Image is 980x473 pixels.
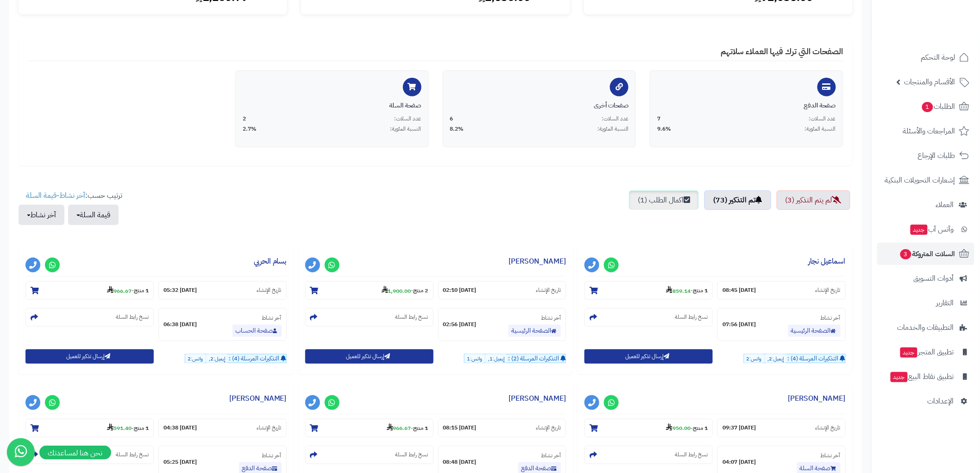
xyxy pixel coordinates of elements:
[602,115,628,123] span: عدد السلات:
[541,314,561,322] small: آخر نشاط
[28,47,843,61] h4: الصفحات التي ترك فيها العملاء سلاتهم
[262,451,282,460] small: آخر نشاط
[805,125,836,133] span: النسبة المئوية:
[584,308,713,327] section: نسخ رابط السلة
[900,347,917,358] span: جديد
[917,15,971,34] img: logo-2.png
[877,145,974,167] a: طلبات الإرجاع
[766,354,786,364] span: إيميل:2,
[921,51,955,64] span: لوحة التحكم
[387,424,411,432] strong: 966.67
[305,446,433,464] section: نسخ رابط السلة
[25,349,154,364] button: إرسال تذكير للعميل
[910,223,954,236] span: وآتس آب
[675,451,708,459] small: نسخ رابط السلة
[788,354,839,363] span: التذكيرات المرسلة (4) :
[163,458,197,466] strong: [DATE] 05:25
[26,190,57,201] a: قيمة السلة
[877,218,974,240] a: وآتس آبجديد
[666,286,708,295] small: -
[509,256,566,267] a: [PERSON_NAME]
[877,366,974,388] a: تطبيق نقاط البيعجديد
[59,190,85,201] a: آخر نشاط
[443,424,477,432] strong: [DATE] 08:15
[877,169,974,191] a: إشعارات التحويلات البنكية
[25,419,154,437] section: 1 منتج-591.40
[19,190,122,225] ul: ترتيب حسب: -
[911,225,928,235] span: جديد
[486,354,507,364] span: إيميل:1,
[921,100,955,113] span: الطلبات
[899,247,955,260] span: السلات المتروكة
[450,101,629,110] div: صفحات أخرى
[922,101,934,113] span: 1
[809,115,836,123] span: عدد السلات:
[509,325,561,337] a: الصفحة الرئيسية
[509,393,566,404] a: [PERSON_NAME]
[877,341,974,363] a: تطبيق المتجرجديد
[390,125,421,133] span: النسبة المئوية:
[722,424,756,432] strong: [DATE] 09:37
[68,205,119,225] button: قيمة السلة
[657,115,660,123] span: 7
[134,424,149,432] strong: 1 منتج
[229,393,287,404] a: [PERSON_NAME]
[666,287,691,295] strong: 859.14
[185,354,205,364] span: واتس:2
[305,308,433,327] section: نسخ رابط السلة
[936,198,954,211] span: العملاء
[257,424,282,432] small: تاريخ الإنشاء
[116,313,149,321] small: نسخ رابط السلة
[877,95,974,118] a: الطلبات1
[25,281,154,300] section: 1 منتج-966.67
[243,125,257,133] span: 2.7%
[918,149,955,162] span: طلبات الإرجاع
[107,286,149,295] small: -
[816,424,841,432] small: تاريخ الإنشاء
[900,249,912,260] span: 3
[584,419,713,437] section: 1 منتج-950.00
[305,419,433,437] section: 1 منتج-966.67
[305,281,433,300] section: 2 منتج-1,900.00
[450,125,464,133] span: 8.2%
[395,115,421,123] span: عدد السلات:
[657,101,836,110] div: صفحة الدفع
[877,316,974,339] a: التطبيقات والخدمات
[536,424,561,432] small: تاريخ الإنشاء
[107,287,132,295] strong: 966.67
[382,286,428,295] small: -
[877,292,974,314] a: التقارير
[877,267,974,290] a: أدوات التسويق
[396,313,428,321] small: نسخ رابط السلة
[382,287,411,295] strong: 1,900.00
[396,451,428,459] small: نسخ رابط السلة
[116,451,149,459] small: نسخ رابط السلة
[107,423,149,433] small: -
[597,125,628,133] span: النسبة المئوية:
[898,321,954,334] span: التطبيقات والخدمات
[19,205,64,225] button: آخر نشاط
[885,174,955,187] span: إشعارات التحويلات البنكية
[207,354,227,364] span: إيميل:2,
[936,296,954,309] span: التقارير
[877,390,974,412] a: الإعدادات
[675,313,708,321] small: نسخ رابط السلة
[788,325,841,337] a: الصفحة الرئيسية
[744,354,764,364] span: واتس:2
[536,286,561,294] small: تاريخ الإنشاء
[809,256,846,267] a: اسماعيل نجار
[443,286,477,294] strong: [DATE] 02:10
[891,372,908,382] span: جديد
[722,458,756,466] strong: [DATE] 04:07
[821,451,841,460] small: آخر نشاط
[443,321,477,328] strong: [DATE] 02:56
[693,287,708,295] strong: 1 منتج
[788,393,846,404] a: [PERSON_NAME]
[163,286,197,294] strong: [DATE] 05:32
[232,325,282,337] a: صفحة الحساب
[905,76,955,88] span: الأقسام والمنتجات
[465,354,484,364] span: واتس:1
[877,194,974,216] a: العملاء
[914,272,954,285] span: أدوات التسويق
[666,424,691,432] strong: 950.00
